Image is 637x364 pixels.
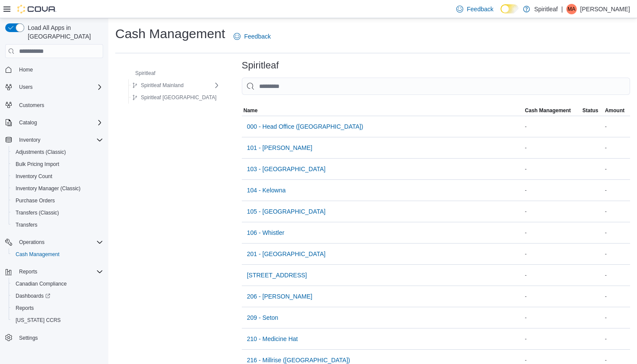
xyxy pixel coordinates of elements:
span: 104 - Kelowna [247,186,286,195]
span: Adjustments (Classic) [16,149,66,156]
span: Adjustments (Classic) [12,147,103,157]
span: 105 - [GEOGRAPHIC_DATA] [247,207,326,216]
button: 209 - Seton [244,309,282,326]
span: MA [568,4,575,14]
button: Users [16,82,36,92]
button: Name [242,105,523,116]
span: Catalog [19,119,37,126]
span: Cash Management [525,107,571,114]
span: Inventory Manager (Classic) [16,185,81,192]
button: Home [2,63,107,76]
span: 101 - [PERSON_NAME] [247,143,312,152]
div: - [603,121,630,132]
button: Cash Management [9,248,107,260]
span: Transfers (Classic) [16,209,59,216]
span: Users [19,84,32,91]
div: - [603,270,630,280]
span: Inventory Manager (Classic) [12,183,103,194]
span: Dark Mode [500,13,501,14]
span: Customers [16,99,103,110]
a: Feedback [453,0,497,18]
span: Catalog [16,117,103,128]
button: 210 - Medicine Hat [244,330,302,348]
span: 000 - Head Office ([GEOGRAPHIC_DATA]) [247,122,363,131]
a: Home [16,65,36,75]
span: Bulk Pricing Import [12,159,103,169]
button: Users [2,81,107,93]
button: 104 - Kelowna [244,182,289,199]
a: Transfers (Classic) [12,208,62,218]
span: Transfers (Classic) [12,208,103,218]
input: Dark Mode [500,4,519,13]
div: - [523,334,581,344]
span: Name [244,107,258,114]
span: Reports [16,266,103,277]
a: Inventory Manager (Classic) [12,183,84,194]
span: Reports [19,268,37,275]
div: - [523,143,581,153]
button: Inventory Manager (Classic) [9,182,107,195]
button: 201 - [GEOGRAPHIC_DATA] [244,245,329,263]
span: 103 - [GEOGRAPHIC_DATA] [247,165,326,173]
div: - [523,291,581,302]
span: Cash Management [16,251,59,258]
a: [US_STATE] CCRS [12,315,64,325]
a: Reports [12,303,37,313]
button: Catalog [16,117,40,128]
a: Transfers [12,220,41,230]
div: - [523,270,581,280]
span: Washington CCRS [12,315,103,325]
div: - [603,185,630,195]
div: - [603,227,630,238]
button: Spiritleaf [GEOGRAPHIC_DATA] [129,92,220,103]
button: Operations [2,236,107,248]
span: Transfers [16,221,37,228]
span: 201 - [GEOGRAPHIC_DATA] [247,250,326,258]
span: Inventory [19,136,40,143]
button: Reports [9,302,107,314]
div: - [523,312,581,323]
button: 000 - Head Office ([GEOGRAPHIC_DATA]) [244,118,367,135]
span: Status [582,107,598,114]
a: Bulk Pricing Import [12,159,63,169]
button: 206 - [PERSON_NAME] [244,288,316,305]
span: Users [16,82,103,92]
img: Cova [17,5,56,13]
span: Load All Apps in [GEOGRAPHIC_DATA] [24,23,103,41]
span: 206 - [PERSON_NAME] [247,292,312,301]
a: Canadian Compliance [12,279,70,289]
span: Settings [19,335,38,341]
div: - [603,143,630,153]
div: - [603,206,630,217]
span: Transfers [12,220,103,230]
button: Spiritleaf Mainland [129,80,187,91]
button: Cash Management [523,105,581,116]
span: Canadian Compliance [16,280,67,287]
span: Bulk Pricing Import [16,161,59,168]
div: - [603,249,630,259]
div: - [523,206,581,217]
button: Customers [2,98,107,111]
p: | [561,4,563,14]
a: Feedback [230,28,274,45]
div: - [603,291,630,302]
button: 105 - [GEOGRAPHIC_DATA] [244,203,329,220]
span: Spiritleaf [GEOGRAPHIC_DATA] [141,94,217,101]
button: Purchase Orders [9,195,107,207]
span: Inventory Count [12,171,103,182]
button: Transfers (Classic) [9,207,107,219]
button: Catalog [2,117,107,129]
a: Dashboards [12,291,54,301]
span: Operations [16,237,103,247]
button: 101 - [PERSON_NAME] [244,139,316,156]
div: Michael A [566,4,577,14]
button: Reports [16,266,41,277]
h3: Spiritleaf [242,60,279,71]
button: Settings [2,331,107,344]
a: Adjustments (Classic) [12,147,69,157]
div: - [523,249,581,259]
span: Inventory Count [16,173,52,180]
span: Purchase Orders [12,195,103,206]
a: Settings [16,333,41,343]
span: [US_STATE] CCRS [16,317,61,324]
